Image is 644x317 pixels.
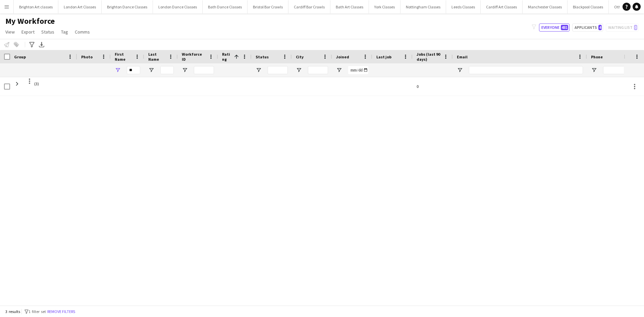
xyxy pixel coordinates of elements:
button: Applicants4 [572,23,603,32]
span: City [296,54,304,59]
span: My Workforce [5,16,55,26]
span: Photo [81,54,93,59]
button: Open Filter Menu [336,67,342,73]
span: First Name [115,52,132,62]
span: Phone [591,54,603,59]
span: Last Name [148,52,166,62]
button: Blackpool Classes [568,0,609,13]
span: Comms [75,29,90,35]
input: City Filter Input [308,66,328,74]
span: Rating [222,52,231,62]
button: London Art Classes [58,0,102,13]
button: Open Filter Menu [256,67,262,73]
button: Open Filter Menu [591,67,597,73]
button: Brighton Dance Classes [102,0,153,13]
a: Export [19,28,37,36]
div: 0 [413,77,453,96]
span: Export [21,29,35,35]
span: Workforce ID [182,52,206,62]
a: View [3,28,17,36]
button: Remove filters [46,308,76,315]
span: Email [457,54,468,59]
button: Other Cities [609,0,640,13]
button: Everyone481 [539,23,570,32]
span: Status [256,54,269,59]
span: 481 [561,25,568,30]
span: Jobs (last 90 days) [417,52,441,62]
button: Bristol Bar Crawls [248,0,288,13]
span: Last job [376,54,391,59]
button: Leeds Classes [446,0,481,13]
a: Status [39,28,57,36]
input: Joined Filter Input [348,66,368,74]
a: Comms [72,28,93,36]
button: London Dance Classes [153,0,203,13]
button: Open Filter Menu [182,67,188,73]
input: First Name Filter Input [127,66,140,74]
button: Cardiff Bar Crawls [288,0,330,13]
span: 4 [598,25,602,30]
button: Open Filter Menu [148,67,154,73]
button: Nottingham Classes [400,0,446,13]
button: Bath Dance Classes [203,0,248,13]
input: Status Filter Input [268,66,288,74]
button: Bath Art Classes [330,0,369,13]
span: Status [41,29,54,35]
button: Manchester Classes [523,0,568,13]
input: Last Name Filter Input [160,66,174,74]
app-action-btn: Advanced filters [28,41,36,49]
button: York Classes [369,0,400,13]
button: Cardiff Art Classes [481,0,523,13]
span: 1 filter set [29,309,46,314]
a: Tag [58,28,71,36]
span: Joined [336,54,349,59]
input: Email Filter Input [469,66,583,74]
button: Open Filter Menu [115,67,121,73]
app-action-btn: Export XLSX [38,41,46,49]
span: (3) [34,77,39,90]
span: Group [14,54,26,59]
span: View [5,29,15,35]
input: Workforce ID Filter Input [194,66,214,74]
span: Tag [61,29,68,35]
button: Open Filter Menu [296,67,302,73]
button: Brighton Art classes [14,0,58,13]
button: Open Filter Menu [457,67,463,73]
